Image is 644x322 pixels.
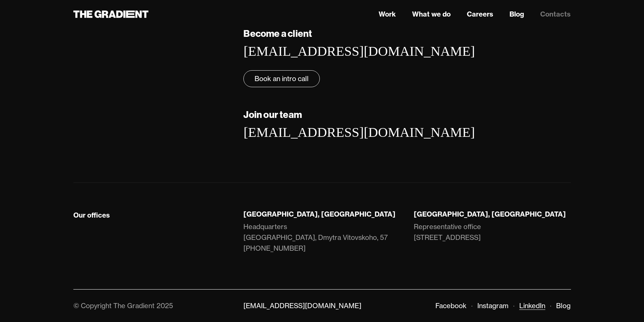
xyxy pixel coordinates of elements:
a: Work [379,9,396,19]
a: Contacts [540,9,571,19]
a: Instagram [477,301,508,310]
a: [EMAIL_ADDRESS][DOMAIN_NAME] [243,301,361,310]
a: Book an intro call [243,70,320,87]
a: Blog [556,301,571,310]
div: Representative office [414,221,481,232]
div: Headquarters [243,221,287,232]
a: [GEOGRAPHIC_DATA], Dmytra Vitovskoho, 57 [243,232,400,243]
a: Blog [509,9,524,19]
strong: Become a client [243,27,312,39]
a: What we do [412,9,451,19]
strong: Join our team [243,108,302,120]
strong: [GEOGRAPHIC_DATA], [GEOGRAPHIC_DATA] [414,210,566,218]
a: Facebook [435,301,467,310]
a: Careers [467,9,493,19]
div: 2025 [157,301,173,310]
div: © Copyright The Gradient [73,301,154,310]
a: [PHONE_NUMBER] [243,243,306,254]
div: [GEOGRAPHIC_DATA], [GEOGRAPHIC_DATA] [243,210,400,219]
div: Our offices [73,211,110,220]
a: LinkedIn [519,301,545,310]
a: [STREET_ADDRESS] [414,232,571,243]
a: [EMAIL_ADDRESS][DOMAIN_NAME]‍ [243,44,475,59]
a: [EMAIL_ADDRESS][DOMAIN_NAME] [243,125,475,140]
